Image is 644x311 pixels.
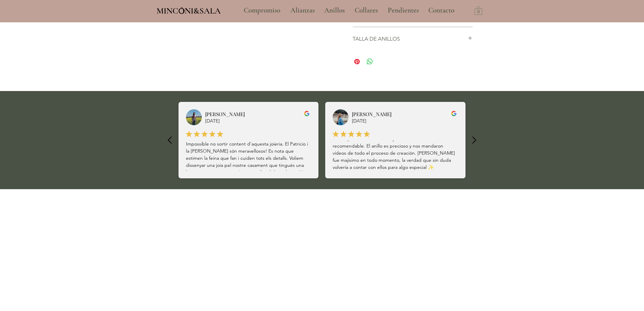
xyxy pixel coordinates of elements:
p: Compromiso [240,2,284,19]
h2: TALLA DE ANILLOS [353,35,468,43]
h2: [PERSON_NAME] [352,111,446,118]
p: [DATE] [352,118,446,125]
p: Contacto [425,2,458,19]
text: 0 [477,10,480,15]
a: MINCONI&SALA [157,4,221,16]
a: Collares [350,2,383,19]
a: Contacto [423,2,460,19]
a: Carrito con 0 ítems [475,6,482,15]
p: Impossible no sortir content d'aquesta joieria. El Patricio i la [PERSON_NAME] són meravellosos! ... [186,140,311,212]
img: Minconi Sala [179,7,185,14]
a: Compartir en WhatsApp [366,58,374,66]
p: Anillos [321,2,348,19]
p: Una experiencia inolvidable y sin duda 100% recomendable. El anillo es precioso y nos mandaron ví... [333,135,458,171]
a: Compromiso [239,2,285,19]
p: Collares [351,2,381,19]
p: Alianzas [287,2,318,19]
h2: [PERSON_NAME] [205,111,300,118]
a: Pendientes [383,2,423,19]
p: [DATE] [205,118,300,125]
button: TALLA DE ANILLOS [353,35,473,43]
p: Pendientes [384,2,422,19]
nav: Sitio [225,2,473,19]
span: MINCONI&SALA [157,6,221,16]
a: Pin en Pinterest [353,58,361,66]
a: Alianzas [285,2,319,19]
a: Anillos [319,2,350,19]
